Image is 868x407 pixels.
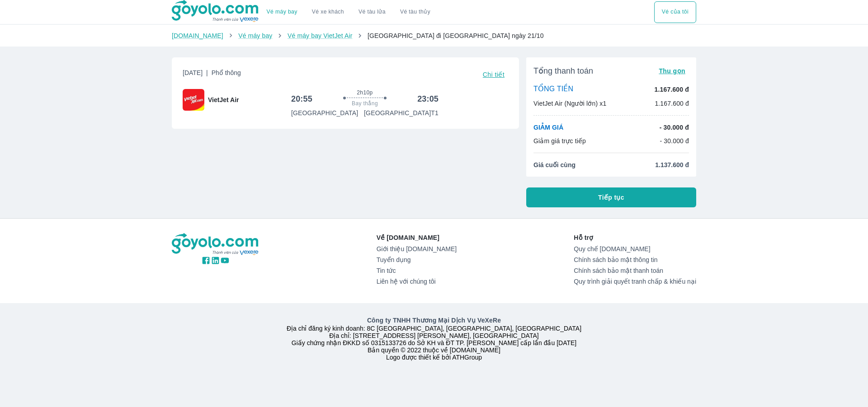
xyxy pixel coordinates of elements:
span: Phổ thông [212,69,241,76]
a: Quy chế [DOMAIN_NAME] [574,245,696,253]
span: Bay thẳng [352,100,378,107]
a: Quy trình giải quyết tranh chấp & khiếu nại [574,278,696,285]
span: Chi tiết [483,71,505,78]
p: [GEOGRAPHIC_DATA] T1 [364,108,439,117]
span: Tiếp tục [598,193,624,202]
span: [GEOGRAPHIC_DATA] đi [GEOGRAPHIC_DATA] ngày 21/10 [368,32,544,39]
a: Tin tức [377,267,457,274]
a: Chính sách bảo mật thông tin [574,256,696,263]
span: | [206,69,208,76]
div: choose transportation mode [259,1,438,23]
span: [DATE] [183,68,241,81]
span: Tổng thanh toán [533,65,593,76]
button: Tiếp tục [526,187,696,207]
a: Vé máy bay [267,9,297,15]
p: 1.167.600 đ [655,99,689,108]
span: 1.137.600 đ [655,160,689,169]
a: [DOMAIN_NAME] [172,32,223,39]
button: Vé của tôi [654,1,696,23]
a: Giới thiệu [DOMAIN_NAME] [377,245,457,253]
a: Tuyển dụng [377,256,457,263]
button: Chi tiết [479,68,508,81]
a: Vé máy bay [238,32,272,39]
p: TỔNG TIỀN [533,84,573,94]
h6: 23:05 [417,94,439,104]
span: Giá cuối cùng [533,160,576,169]
span: 2h10p [357,89,373,96]
p: VietJet Air (Người lớn) x1 [533,99,606,108]
p: Giảm giá trực tiếp [533,136,586,145]
a: Liên hệ với chúng tôi [377,278,457,285]
p: GIẢM GIÁ [533,123,563,132]
span: Thu gọn [659,67,685,75]
a: Chính sách bảo mật thanh toán [574,267,696,274]
p: - 30.000 đ [660,136,689,145]
p: Về [DOMAIN_NAME] [377,233,457,242]
button: Vé tàu thủy [393,1,438,23]
p: Công ty TNHH Thương Mại Dịch Vụ VeXeRe [174,316,694,325]
nav: breadcrumb [172,31,696,40]
p: - 30.000 đ [660,123,689,132]
div: choose transportation mode [654,1,696,23]
p: [GEOGRAPHIC_DATA] [291,108,358,117]
img: logo [172,233,259,256]
a: Vé máy bay VietJet Air [288,32,352,39]
a: Vé tàu lửa [351,1,393,23]
span: VietJet Air [208,95,239,104]
a: Vé xe khách [312,9,344,15]
button: Thu gọn [655,65,689,77]
h6: 20:55 [291,94,312,104]
p: Hỗ trợ [574,233,696,242]
div: Địa chỉ đăng ký kinh doanh: 8C [GEOGRAPHIC_DATA], [GEOGRAPHIC_DATA], [GEOGRAPHIC_DATA] Địa chỉ: [... [166,316,702,361]
p: 1.167.600 đ [655,85,689,94]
